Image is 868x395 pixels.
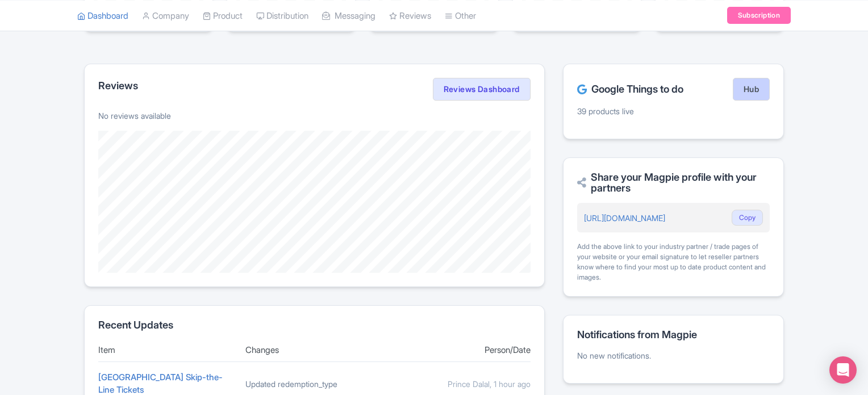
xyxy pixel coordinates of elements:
[393,378,531,390] div: Prince Dalal, 1 hour ago
[733,78,770,101] a: Hub
[98,80,138,92] h2: Reviews
[245,378,383,390] div: Updated redemption_type
[584,213,665,223] a: [URL][DOMAIN_NAME]
[245,344,383,357] div: Changes
[577,242,770,282] div: Add the above link to your industry partner / trade pages of your website or your email signature...
[577,172,770,194] h2: Share your Magpie profile with your partners
[98,344,236,357] div: Item
[577,105,770,117] p: 39 products live
[577,350,770,361] p: No new notifications.
[829,356,857,384] div: Open Intercom Messenger
[98,319,531,331] h2: Recent Updates
[393,344,531,357] div: Person/Date
[433,78,531,101] a: Reviews Dashboard
[732,210,763,226] button: Copy
[577,84,683,95] h2: Google Things to do
[98,110,531,122] p: No reviews available
[577,329,770,340] h2: Notifications from Magpie
[727,7,791,24] a: Subscription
